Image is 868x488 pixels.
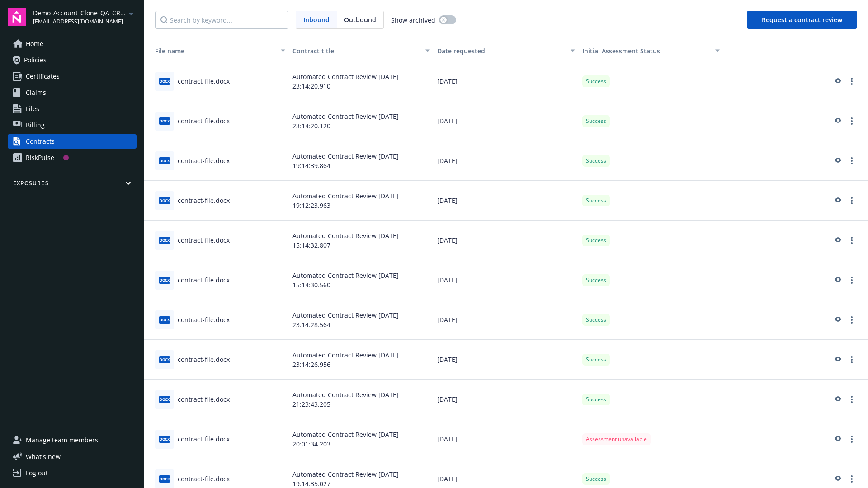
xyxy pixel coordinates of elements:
[8,85,137,100] a: Claims
[832,116,843,127] a: preview
[846,195,857,206] a: more
[582,46,710,56] div: Toggle SortBy
[178,116,230,126] div: contract-file.docx
[586,117,606,125] span: Success
[178,235,230,245] div: contract-file.docx
[26,134,55,149] div: Contracts
[289,101,434,141] div: Automated Contract Review [DATE] 23:14:20.120
[846,116,857,127] a: more
[289,61,434,101] div: Automated Contract Review [DATE] 23:14:20.910
[159,78,170,84] span: docx
[159,316,170,323] span: docx
[434,340,578,380] div: [DATE]
[8,37,137,51] a: Home
[8,150,137,165] a: RiskPulse
[846,235,857,246] a: more
[8,433,137,447] a: Manage team members
[8,452,75,461] button: What's new
[832,155,843,166] a: preview
[8,8,26,26] img: navigator-logo.svg
[8,118,137,132] a: Billing
[159,277,170,283] span: docx
[832,474,843,484] a: preview
[846,275,857,286] a: more
[434,141,578,181] div: [DATE]
[832,195,843,206] a: preview
[586,475,606,483] span: Success
[747,11,857,29] button: Request a contract review
[148,46,275,56] div: Toggle SortBy
[832,275,843,286] a: preview
[26,118,45,132] span: Billing
[8,102,137,116] a: Files
[178,355,230,364] div: contract-file.docx
[434,419,578,459] div: [DATE]
[434,40,578,61] button: Date requested
[586,356,606,364] span: Success
[26,69,60,84] span: Certificates
[292,46,420,56] div: Contract title
[289,181,434,221] div: Automated Contract Review [DATE] 19:12:23.963
[24,53,47,67] span: Policies
[586,276,606,284] span: Success
[303,15,330,24] span: Inbound
[178,315,230,324] div: contract-file.docx
[846,394,857,405] a: more
[846,155,857,166] a: more
[26,85,46,100] span: Claims
[159,396,170,403] span: docx
[178,196,230,205] div: contract-file.docx
[434,260,578,300] div: [DATE]
[26,150,54,165] div: RiskPulse
[832,434,843,445] a: preview
[289,380,434,419] div: Automated Contract Review [DATE] 21:23:43.205
[8,179,137,191] button: Exposures
[582,47,660,55] span: Initial Assessment Status
[148,46,275,56] div: File name
[289,300,434,340] div: Automated Contract Review [DATE] 23:14:28.564
[289,221,434,260] div: Automated Contract Review [DATE] 15:14:32.807
[289,40,434,61] button: Contract title
[178,394,230,404] div: contract-file.docx
[846,354,857,365] a: more
[26,433,98,447] span: Manage team members
[8,69,137,84] a: Certificates
[8,134,137,149] a: Contracts
[33,8,126,18] span: Demo_Account_Clone_QA_CR_Tests_Prospect
[178,76,230,86] div: contract-file.docx
[26,452,61,461] span: What ' s new
[296,11,337,28] span: Inbound
[391,15,435,25] span: Show archived
[434,181,578,221] div: [DATE]
[159,117,170,124] span: docx
[289,141,434,181] div: Automated Contract Review [DATE] 19:14:39.864
[159,157,170,164] span: docx
[586,395,606,404] span: Success
[33,8,137,26] button: Demo_Account_Clone_QA_CR_Tests_Prospect[EMAIL_ADDRESS][DOMAIN_NAME]arrowDropDown
[434,61,578,101] div: [DATE]
[586,236,606,244] span: Success
[846,434,857,445] a: more
[846,314,857,325] a: more
[586,316,606,324] span: Success
[155,11,288,29] input: Search by keyword...
[26,37,43,51] span: Home
[26,102,39,116] span: Files
[586,435,647,443] span: Assessment unavailable
[8,53,137,67] a: Policies
[33,18,126,26] span: [EMAIL_ADDRESS][DOMAIN_NAME]
[437,46,565,56] div: Date requested
[586,157,606,165] span: Success
[126,8,137,19] a: arrowDropDown
[178,474,230,483] div: contract-file.docx
[178,434,230,444] div: contract-file.docx
[586,197,606,205] span: Success
[26,466,48,480] div: Log out
[846,76,857,87] a: more
[159,475,170,482] span: docx
[344,15,376,24] span: Outbound
[586,77,606,85] span: Success
[159,436,170,442] span: docx
[434,101,578,141] div: [DATE]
